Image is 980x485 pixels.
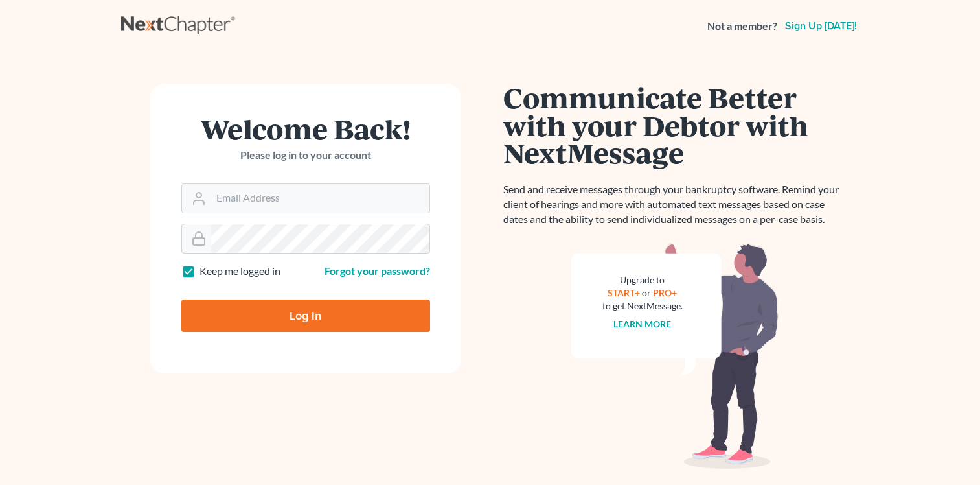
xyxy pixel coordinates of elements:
[503,182,847,227] p: Send and receive messages through your bankruptcy software. Remind your client of hearings and mo...
[642,287,651,298] span: or
[181,115,430,143] h1: Welcome Back!
[503,84,847,167] h1: Communicate Better with your Debtor with NextMessage
[325,265,430,277] a: Forgot your password?
[653,287,677,298] a: PRO+
[602,274,683,287] div: Upgrade to
[211,184,429,213] input: Email Address
[608,287,640,298] a: START+
[181,300,430,332] input: Log In
[782,21,860,31] a: Sign up [DATE]!
[613,318,671,329] a: Learn more
[602,300,683,313] div: to get NextMessage.
[571,242,779,469] img: nextmessage_bg-59042aed3d76b12b5cd301f8e5b87938c9018125f34e5fa2b7a6b67550977c72.svg
[707,19,777,34] strong: Not a member?
[181,148,430,163] p: Please log in to your account
[199,264,280,279] label: Keep me logged in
